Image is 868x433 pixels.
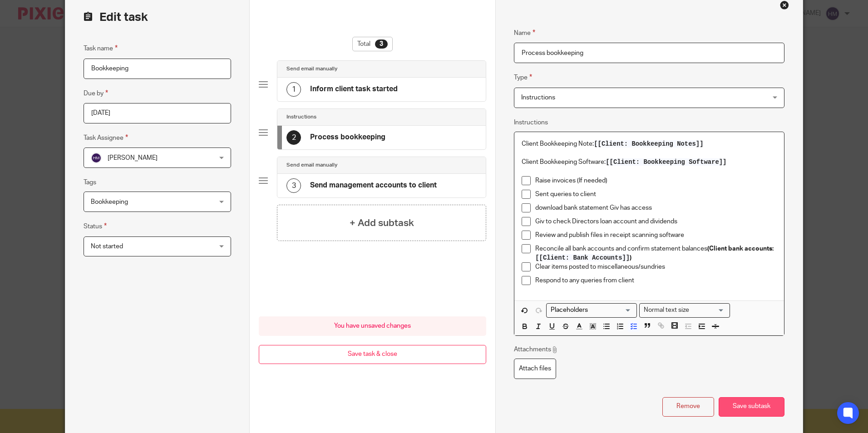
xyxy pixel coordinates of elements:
p: Attachments [514,345,558,354]
p: Review and publish files in receipt scanning software [535,231,776,240]
p: Reconcile all bank accounts and confirm statement balances [535,244,776,263]
div: Search for option [639,303,730,317]
h4: Inform client task started [310,84,398,94]
div: Total [352,37,393,51]
img: svg%3E [91,153,102,163]
input: Pick a date [84,103,231,123]
label: Task name [84,43,118,54]
label: Attach files [514,359,556,379]
p: download bank statement Giv has access [535,203,776,212]
span: [[Client: Bookkeeping Software]] [606,158,726,166]
label: Tags [84,178,96,187]
h4: Send email manually [286,65,337,73]
span: [[Client: Bookkeeping Notes]] [594,140,703,148]
span: Not started [91,243,123,250]
h4: Send management accounts to client [310,181,437,190]
div: Close this dialog window [780,0,789,10]
span: [[Client: Bank Accounts]] [535,254,630,261]
input: Search for option [692,305,725,315]
label: Task Assignee [84,133,128,143]
h2: Edit task [84,10,231,25]
span: [PERSON_NAME] [108,155,158,161]
p: Client Bookkeeping Note: [522,139,776,148]
div: Search for option [546,303,637,317]
button: Save subtask [719,397,784,417]
button: Save task & close [259,345,486,364]
label: Status [84,221,107,231]
h4: + Add subtask [350,216,414,230]
span: Normal text size [641,305,691,315]
h4: Send email manually [286,162,337,169]
div: Placeholders [546,303,637,317]
div: 2 [286,130,301,145]
p: Sent queries to client [535,190,776,199]
strong: (Client bank accounts: ) [535,246,774,261]
div: Text styles [639,303,730,317]
label: Type [514,72,532,83]
span: Instructions [521,94,555,101]
label: Instructions [514,118,548,127]
input: Search for option [547,305,631,315]
p: Clear items posted to miscellaneous/sundries [535,262,776,271]
div: 3 [286,178,301,193]
p: Client Bookkeeping Software: [522,157,776,167]
h4: Instructions [286,113,316,121]
span: Bookkeeping [91,199,128,205]
div: You have unsaved changes [259,316,486,336]
div: 3 [375,39,388,49]
label: Name [514,28,535,38]
p: Respond to any queries from client [535,276,776,285]
p: Raise invoices (If needed) [535,176,776,185]
button: Remove [662,397,714,417]
h4: Process bookkeeping [310,133,385,142]
p: Giv to check Directors loan account and dividends [535,217,776,226]
label: Due by [84,88,108,98]
div: 1 [286,82,301,97]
